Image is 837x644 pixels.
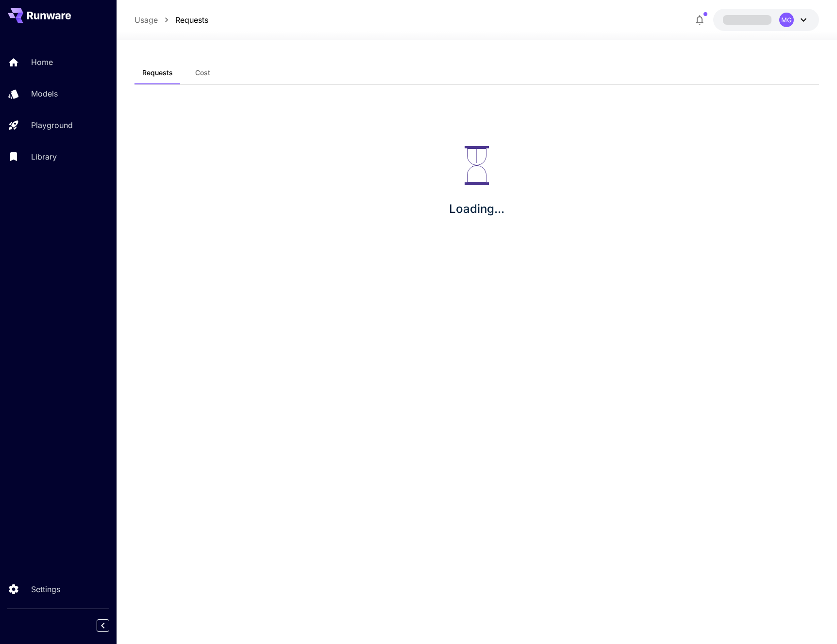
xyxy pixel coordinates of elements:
span: Requests [142,68,173,77]
div: Collapse sidebar [104,617,117,634]
nav: breadcrumb [134,14,208,26]
p: Home [31,56,53,68]
a: Usage [134,14,158,26]
span: Cost [195,68,210,77]
p: Playground [31,119,73,131]
p: Models [31,88,58,99]
button: MG [713,9,819,31]
button: Collapse sidebar [97,619,109,632]
p: Settings [31,583,60,595]
p: Loading... [449,200,504,218]
div: MG [779,13,794,27]
p: Library [31,151,57,162]
a: Requests [175,14,208,26]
